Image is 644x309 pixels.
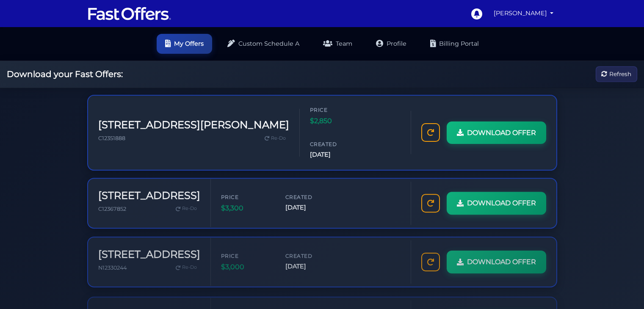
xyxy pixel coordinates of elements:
span: Price [221,250,272,258]
span: [DATE] [310,150,361,160]
a: [PERSON_NAME] [490,5,557,22]
h3: [STREET_ADDRESS] [98,246,200,259]
span: DOWNLOAD OFFER [467,197,536,208]
h3: [STREET_ADDRESS] [98,189,200,201]
a: Profile [368,34,415,54]
span: C12351888 [98,135,125,141]
span: Created [310,140,361,148]
span: Created [285,192,336,200]
span: DOWNLOAD OFFER [467,255,536,266]
a: Re-Do [172,260,200,271]
h2: Download your Fast Offers: [7,69,123,79]
span: C12367852 [98,205,126,212]
a: DOWNLOAD OFFER [447,121,546,144]
a: My Offers [157,34,212,54]
h3: [STREET_ADDRESS][PERSON_NAME] [98,119,289,131]
button: Refresh [596,66,637,82]
span: Re-Do [182,262,197,270]
a: Billing Portal [422,34,487,54]
span: $3,000 [221,260,272,271]
span: [DATE] [285,260,336,270]
span: Created [285,250,336,258]
a: Team [315,34,361,54]
span: Refresh [609,69,631,79]
a: DOWNLOAD OFFER [447,249,546,272]
span: [DATE] [285,202,336,212]
span: $2,850 [310,116,361,127]
span: Price [221,192,272,200]
span: DOWNLOAD OFFER [467,127,536,138]
span: Re-Do [271,135,286,142]
a: Re-Do [172,203,200,214]
a: Re-Do [261,133,289,144]
a: Custom Schedule A [219,34,308,54]
span: Price [310,106,361,114]
span: $3,300 [221,202,272,213]
span: N12330244 [98,263,127,269]
span: Re-Do [182,204,197,212]
a: DOWNLOAD OFFER [447,191,546,214]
